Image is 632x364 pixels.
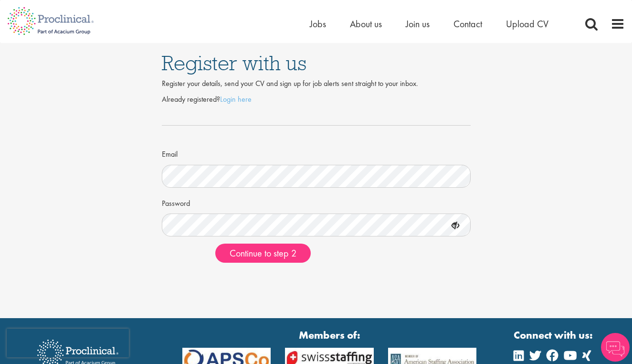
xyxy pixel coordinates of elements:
button: Continue to step 2 [215,244,311,263]
img: Chatbot [601,333,630,362]
a: About us [350,18,382,30]
a: Upload CV [506,18,548,30]
a: Jobs [310,18,326,30]
label: Password [162,195,190,209]
strong: Members of: [182,328,477,343]
a: Contact [453,18,482,30]
a: Join us [406,18,430,30]
strong: Connect with us: [514,328,595,343]
p: Already registered? [162,94,471,105]
div: Register your details, send your CV and sign up for job alerts sent straight to your inbox. [162,78,471,89]
span: Continue to step 2 [230,247,296,259]
label: Email [162,146,178,160]
h1: Register with us [162,53,471,74]
iframe: reCAPTCHA [7,329,129,357]
a: Login here [220,94,252,104]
